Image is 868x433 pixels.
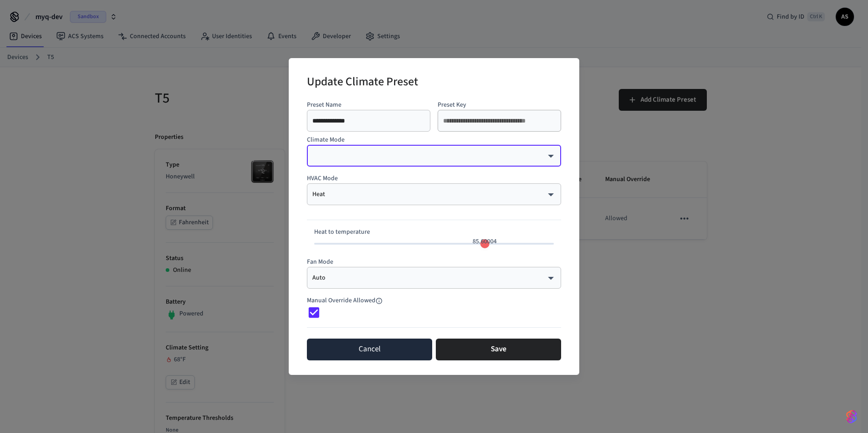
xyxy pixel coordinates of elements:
p: Preset Key [438,100,561,110]
button: Cancel [307,339,432,360]
h2: Update Climate Preset [307,69,418,97]
div: Heat [312,190,556,199]
div: Auto [312,273,556,282]
p: Fan Mode [307,257,561,267]
span: This property is being deprecated. Consider using the schedule's override allowed property instead. [307,296,401,305]
p: Climate Mode [307,135,561,145]
span: 85.60004 [473,237,497,246]
button: Save [436,339,561,360]
p: Preset Name [307,100,430,110]
p: HVAC Mode [307,174,561,183]
p: Heat to temperature [314,227,554,237]
img: SeamLogoGradient.69752ec5.svg [846,409,857,424]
